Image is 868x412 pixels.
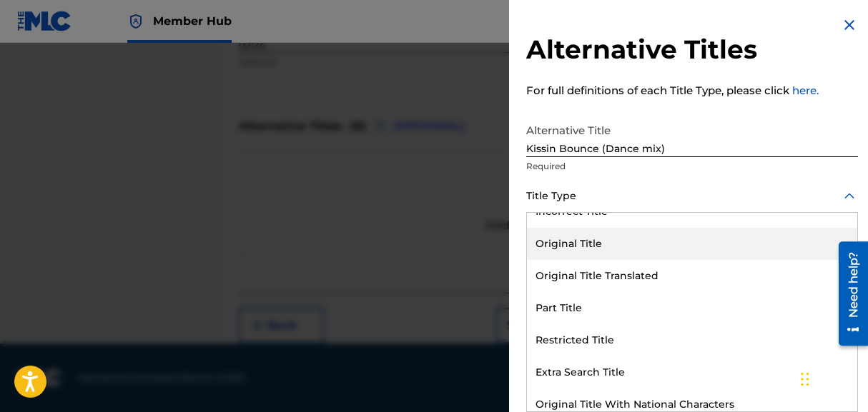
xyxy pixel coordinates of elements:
[792,84,819,97] a: here.
[527,292,857,324] div: Part Title
[526,160,858,173] p: Required
[153,13,232,29] span: Member Hub
[828,234,868,353] iframe: Resource Center
[526,34,858,66] h2: Alternative Titles
[801,358,809,401] div: Drag
[526,83,858,99] p: For full definitions of each Title Type, please click
[527,324,857,356] div: Restricted Title
[527,260,857,292] div: Original Title Translated
[17,11,72,31] img: MLC Logo
[527,356,857,388] div: Extra Search Title
[127,13,144,30] img: Top Rightsholder
[527,228,857,260] div: Original Title
[797,343,868,412] iframe: Chat Widget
